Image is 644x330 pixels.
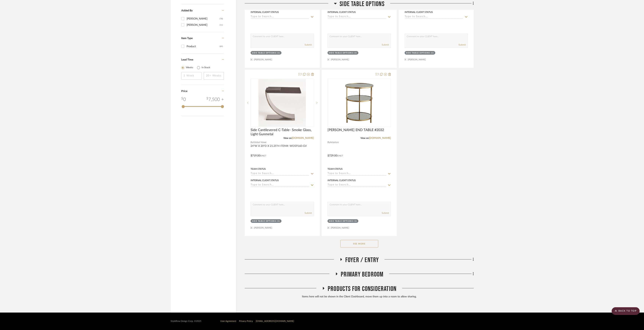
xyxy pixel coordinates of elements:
[335,79,383,126] img: PERCY END TABLE #2032
[327,179,356,182] div: Internal Client Status
[204,72,224,80] input: 20+ Weeks
[206,96,224,103] div: 7,500 +
[220,22,223,28] div: (11)
[202,66,210,70] label: In Stock
[181,9,193,12] span: Added By
[251,15,309,19] input: Type to Search…
[252,52,276,54] div: Side Table Options
[612,307,640,315] scroll-to-top-button: BACK TO TOP
[327,183,386,187] input: Type to Search…
[382,211,389,215] button: Submit
[251,179,279,182] div: Internal Client Status
[327,141,330,144] span: By
[305,43,312,46] button: Submit
[171,320,201,323] div: StyleRow Design Corp. ©2025
[329,220,353,223] div: Side Table Options
[341,270,384,279] span: Primary Bedroom
[292,137,314,139] a: [DOMAIN_NAME]
[181,90,187,93] span: Price
[251,183,309,187] input: Type to Search…
[328,285,396,293] span: Products For Consideration
[187,22,220,28] div: [PERSON_NAME]
[251,141,253,144] span: By
[181,96,186,103] div: 0
[259,79,306,126] img: Side Cantilevered C-Table- Smoke Glass, Light Gunmetal
[405,10,433,14] div: Internal Client Status
[329,52,353,54] div: Side Table Options
[327,167,343,171] div: Team Status
[327,15,386,19] input: Type to Search…
[251,10,279,14] div: Internal Client Status
[345,256,379,264] span: Foyer / Entry
[239,320,253,322] a: Privacy Policy
[369,137,391,139] a: [DOMAIN_NAME]
[328,79,391,127] div: 0
[327,172,386,176] input: Type to Search…
[305,211,312,215] button: Submit
[277,220,280,223] div: (1)
[251,167,266,171] div: Team Status
[252,220,276,223] div: Side Table Options
[187,16,220,22] div: [PERSON_NAME]
[245,295,474,299] div: Items here will not be shown in the Client Dashboard, move them up into a room to allow sharing.
[354,220,357,223] div: (1)
[406,52,430,54] div: Side Table Options
[431,52,434,54] div: (1)
[405,15,463,19] input: Type to Search…
[220,16,223,22] div: (78)
[186,66,193,70] label: Weeks
[181,37,193,40] span: Item Type
[354,52,357,54] div: (1)
[327,10,356,14] div: Internal Client Status
[459,43,466,46] button: Submit
[220,43,223,49] div: (89)
[251,128,314,136] span: Side Cantilevered C-Table- Smoke Glass, Light Gunmetal
[253,141,266,144] span: Global Views
[181,58,193,61] span: Lead Time
[256,320,294,322] a: [EMAIL_ADDRESS][DOMAIN_NAME]
[251,172,309,176] input: Type to Search…
[181,72,202,80] input: 1 Week
[277,52,280,54] div: (1)
[220,320,236,322] a: User Agreement
[382,43,389,46] button: Submit
[283,137,292,139] span: View on
[187,43,220,49] div: Product
[330,141,339,144] span: Arteriors
[251,79,314,127] div: 0
[327,128,384,132] span: [PERSON_NAME] END TABLE #2032
[340,240,378,247] button: See More
[360,137,369,139] span: View on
